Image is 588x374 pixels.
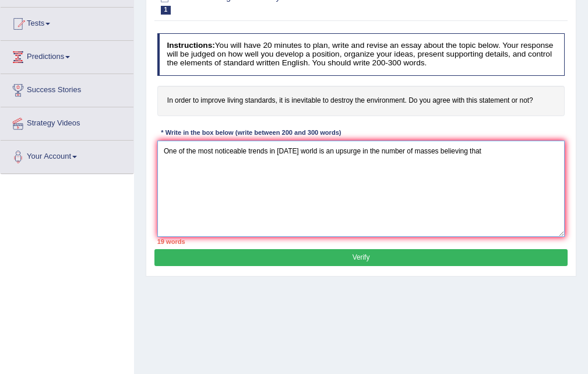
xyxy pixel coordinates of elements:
span: 1 [161,6,171,15]
h4: You will have 20 minutes to plan, write and revise an essay about the topic below. Your response ... [157,33,565,75]
h4: In order to improve living standards, it is inevitable to destroy the environment. Do you agree w... [157,86,565,116]
a: Success Stories [1,74,133,103]
b: Instructions: [167,41,214,50]
a: Tests [1,8,133,37]
a: Strategy Videos [1,107,133,137]
a: Predictions [1,41,133,70]
a: Your Account [1,141,133,170]
button: Verify [154,249,567,266]
div: 19 words [157,237,565,246]
div: * Write in the box below (write between 200 and 300 words) [157,128,345,138]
